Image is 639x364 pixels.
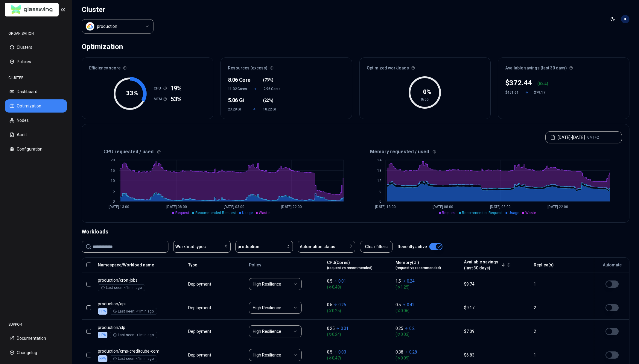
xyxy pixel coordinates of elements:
tspan: 5 [113,189,115,193]
div: $9.74 [464,281,528,287]
span: 23.29 Gi [228,107,246,112]
button: Clear filters [360,241,393,253]
span: Recommended Request [462,211,503,215]
div: Last seen: <1min ago [113,333,154,337]
span: Workload types [175,244,206,250]
p: cron-jobs [98,277,183,283]
p: 0.5 [327,349,332,355]
div: 2 [534,328,589,334]
tspan: [DATE] 22:00 [547,205,568,209]
button: HPA is enabled on CPU, only the other resource will be optimised. [605,304,619,311]
span: 19% [171,84,182,92]
button: Nodes [5,114,67,127]
div: ( %) [537,81,548,87]
p: 0.5 [327,302,332,308]
span: ( ) [263,97,273,103]
div: Deployment [188,305,212,311]
button: Optimization [5,99,67,113]
button: Configuration [5,142,67,156]
p: 82 [539,81,544,87]
span: (request vs recommended) [395,266,441,270]
div: $6.83 [464,352,528,358]
div: Optimized workloads [360,58,491,75]
span: Request [175,211,189,215]
button: Audit [5,128,67,141]
p: 0.42 [407,302,415,308]
div: Workloads [82,227,629,236]
p: 0.25 [395,325,403,331]
h1: CPU [154,86,163,91]
button: Type [188,259,197,271]
span: ( 0.25 ) [327,308,390,314]
div: 2 [534,305,589,311]
tspan: 33 % [126,90,138,97]
button: production [235,241,293,253]
tspan: [DATE] 13:00 [375,205,396,209]
span: (request vs recommended) [327,266,372,270]
button: Dashboard [5,85,67,98]
button: Select a value [82,19,153,34]
span: 22% [264,97,272,103]
tspan: 18 [377,169,381,173]
p: 0.38 [395,349,403,355]
p: 0.28 [409,349,417,355]
div: $9.17 [464,305,528,311]
div: SUPPORT [5,318,67,330]
p: 0.2 [409,325,415,331]
tspan: [DATE] 13:00 [109,205,129,209]
tspan: 10 [111,179,115,183]
div: Last seen: <1min ago [113,309,154,314]
div: Memory requested / used [356,148,622,155]
tspan: 15 [111,169,115,173]
img: gcp [87,23,93,29]
div: 5.06 Gi [228,96,246,104]
span: Waste [259,211,270,215]
div: $7.09 [464,328,528,334]
span: 53% [171,95,182,103]
tspan: [DATE] 08:00 [166,205,187,209]
tspan: 12 [377,179,381,183]
tspan: 6 [379,189,381,193]
p: 1.5 [395,278,401,284]
div: CPU(Cores) [327,260,372,270]
span: Usage [509,211,519,215]
p: 0.25 [338,302,346,308]
button: Workload types [173,241,231,253]
div: HPA is enabled on CPU, only memory will be optimised. [98,308,107,315]
span: 2.96 Cores [264,87,281,91]
div: Deployment [188,352,212,358]
p: clp [98,324,183,330]
span: Recommended Request [195,211,236,215]
div: Automate [598,262,626,268]
button: Changelog [5,346,67,359]
span: Request [442,211,456,215]
tspan: 0 % [423,88,431,95]
tspan: [DATE] 03:00 [490,205,511,209]
span: ( ) [263,77,273,83]
p: api [98,301,183,307]
div: $79.17 [534,90,548,95]
div: 1 [534,352,589,358]
h1: MEM [154,97,163,101]
div: Available savings (last 30 days) [498,58,629,75]
p: 0.01 [338,278,346,284]
tspan: [DATE] 08:00 [433,205,453,209]
tspan: [DATE] 22:00 [281,205,302,209]
div: Optimization [82,41,123,53]
p: 0.5 [327,278,332,284]
span: ( 0.49 ) [327,284,390,290]
div: Deployment [188,281,212,287]
span: ( 0.24 ) [327,331,390,337]
button: Namespace/Workload name [98,259,154,271]
button: Documentation [5,332,67,345]
h1: Cluster [82,5,153,14]
div: production [97,23,117,29]
span: 18.22 Gi [263,107,281,112]
div: 8.06 Core [228,76,246,84]
button: Clusters [5,41,67,54]
span: ( 1.25 ) [395,284,459,290]
label: Recently active [398,245,427,249]
div: CPU requested / used [89,148,356,155]
div: $451.61 [505,90,520,95]
span: Automation status [300,244,335,250]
